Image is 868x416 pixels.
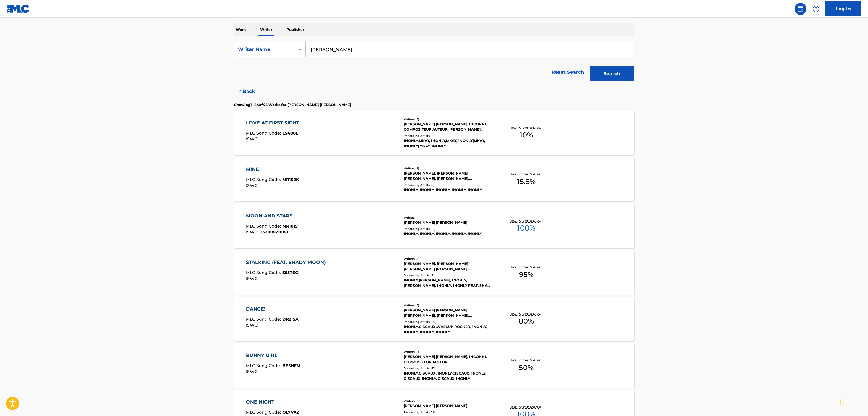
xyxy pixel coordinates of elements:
a: Reset Search [548,66,587,79]
div: BUNNY GIRL [246,352,300,359]
span: 15.8 % [517,176,536,187]
span: T3210869088 [260,229,288,235]
span: MLC Song Code : [246,130,282,136]
span: MLC Song Code : [246,316,282,322]
div: [PERSON_NAME], [PERSON_NAME] [PERSON_NAME] [PERSON_NAME], [PERSON_NAME] [404,261,493,272]
p: Total Known Shares: [511,125,542,130]
button: Search [590,66,634,81]
div: Recording Artists ( 51 ) [404,366,493,371]
div: [PERSON_NAME] [PERSON_NAME] [404,403,493,409]
img: help [812,5,819,12]
span: BE5HEM [282,363,300,368]
div: Writers ( 1 ) [404,399,493,403]
div: Recording Artists ( 8 ) [404,273,493,278]
a: Public Search [795,3,806,15]
p: Total Known Shares: [511,404,542,409]
p: Showing 1 - 44 of 44 Works for [PERSON_NAME] [PERSON_NAME] [234,102,351,108]
p: Publisher [285,23,306,36]
div: [PERSON_NAME] [PERSON_NAME], INCONNU COMPOSITEUR AUTEUR [404,354,493,365]
div: Writers ( 5 ) [404,117,493,121]
span: DR2ISA [282,316,299,322]
a: MINEMLC Song Code:MR102KISWC:Writers (8)[PERSON_NAME], [PERSON_NAME] [PERSON_NAME], [PERSON_NAME]... [234,157,634,201]
div: Recording Artists ( 20 ) [404,320,493,324]
form: Search Form [234,42,634,84]
div: 1NONLY,CISCAUX, 1NONLY,CISCAUX, 1NONLY, CISCAUX|1NONLY, CISCAUX|1NONLY [404,371,493,381]
img: MLC Logo [7,4,30,13]
div: Recording Artists ( 11 ) [404,410,493,415]
div: 1NONLY, 1NONLY, 1NONLY, 1NONLY, 1NONLY [404,187,493,193]
img: search [797,5,804,12]
p: Total Known Shares: [511,172,542,176]
span: MLC Song Code : [246,177,282,182]
span: MR102K [282,177,299,182]
span: 10 % [520,130,533,140]
div: [PERSON_NAME] [PERSON_NAME] [404,220,493,225]
p: Total Known Shares: [511,358,542,362]
iframe: Chat Widget [838,388,868,416]
span: MLC Song Code : [246,270,282,275]
span: 50 % [519,362,534,373]
a: STALKING (FEAT. SHADY MOON)MLC Song Code:S55T6OISWC:Writers (4)[PERSON_NAME], [PERSON_NAME] [PERS... [234,250,634,295]
button: < Back [234,84,270,99]
a: BUNNY GIRLMLC Song Code:BE5HEMISWC:Writers (2)[PERSON_NAME] [PERSON_NAME], INCONNU COMPOSITEUR AU... [234,343,634,388]
div: Writers ( 5 ) [404,303,493,308]
span: OL7VX2 [282,409,299,415]
div: DANCE! [246,305,299,313]
div: [PERSON_NAME] [PERSON_NAME], INCONNU COMPOSITEUR AUTEUR, [PERSON_NAME], [PERSON_NAME], SHILOH DYN... [404,121,493,132]
div: 1NONLY,MKAY, 1NONLY,MKAY, 1NONLY|MKAY, 1NONLY|MKAY, 1NONLY [404,138,493,149]
div: ONE NIGHT [246,399,299,406]
a: DANCE!MLC Song Code:DR2ISAISWC:Writers (5)[PERSON_NAME] [PERSON_NAME] [PERSON_NAME], [PERSON_NAME... [234,297,634,341]
div: Writers ( 8 ) [404,166,493,171]
div: Recording Artists ( 18 ) [404,227,493,231]
div: Writers ( 4 ) [404,257,493,261]
a: Log In [825,1,861,16]
div: LOVE AT FIRST SIGHT [246,119,302,127]
span: MR1019 [282,223,298,229]
p: Writer [258,23,274,36]
div: Help [810,3,822,15]
span: ISWC : [246,229,260,235]
span: LS488E [282,130,298,136]
p: Total Known Shares: [511,265,542,269]
p: Work [234,23,248,36]
span: S55T6O [282,270,299,275]
span: MLC Song Code : [246,363,282,368]
div: Recording Artists ( 6 ) [404,183,493,187]
div: MINE [246,166,299,173]
span: MLC Song Code : [246,223,282,229]
span: ISWC : [246,276,260,281]
span: ISWC : [246,322,260,328]
a: MOON AND STARSMLC Song Code:MR1019ISWC:T3210869088Writers (1)[PERSON_NAME] [PERSON_NAME]Recording... [234,204,634,248]
div: Recording Artists ( 19 ) [404,134,493,138]
div: 1NONLY,[PERSON_NAME], 1NONLY,[PERSON_NAME], 1NONLY, 1NONLY FEAT. SHADY MOON, 1NONLY [404,278,493,288]
a: LOVE AT FIRST SIGHTMLC Song Code:LS488EISWC:Writers (5)[PERSON_NAME] [PERSON_NAME], INCONNU COMPO... [234,111,634,155]
span: 100 % [517,223,535,233]
div: Drag [840,393,844,411]
div: STALKING (FEAT. SHADY MOON) [246,259,329,266]
span: ISWC : [246,183,260,188]
div: 1NONLY, 1NONLY, 1NONLY, 1NONLY, 1NONLY [404,231,493,236]
span: 80 % [519,316,534,327]
span: ISWC : [246,369,260,374]
div: 1NONLY,CISCAUX,WASSUP ROCKER, 1NONLY, 1NONLY, 1NONLY, 1NONLY [404,324,493,335]
p: Total Known Shares: [511,311,542,316]
div: MOON AND STARS [246,212,298,220]
div: Writer Name [238,46,291,53]
div: Writers ( 1 ) [404,215,493,220]
span: MLC Song Code : [246,409,282,415]
span: 95 % [519,269,534,280]
div: [PERSON_NAME] [PERSON_NAME] [PERSON_NAME], [PERSON_NAME], OKAYJOUMELL OKAYJOUMELL, [PERSON_NAME] [404,308,493,318]
div: [PERSON_NAME], [PERSON_NAME] [PERSON_NAME], [PERSON_NAME], [PERSON_NAME] [PERSON_NAME], [PERSON_N... [404,171,493,181]
span: ISWC : [246,136,260,142]
div: Writers ( 2 ) [404,350,493,354]
p: Total Known Shares: [511,218,542,223]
